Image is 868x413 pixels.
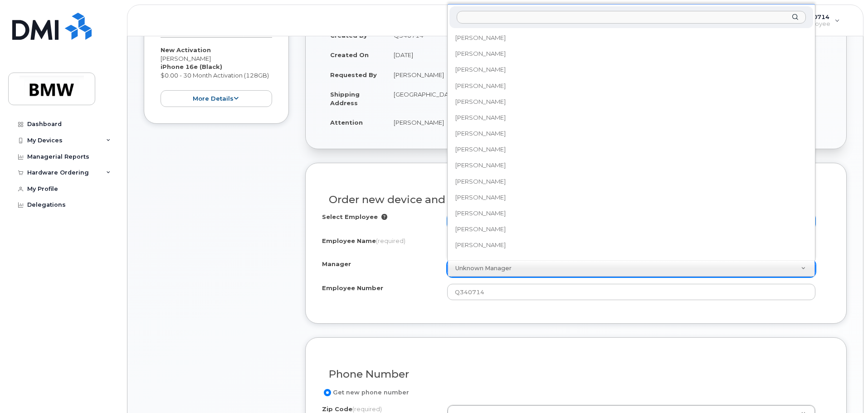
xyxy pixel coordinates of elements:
div: [PERSON_NAME] [452,206,810,220]
div: [PERSON_NAME] [452,175,810,189]
div: [PERSON_NAME] [452,95,810,109]
iframe: Messenger Launcher [829,374,861,406]
div: [PERSON_NAME] [452,111,810,125]
div: [PERSON_NAME] [452,79,810,93]
div: [PERSON_NAME] [452,63,810,77]
div: [PERSON_NAME] [452,47,810,61]
div: [PERSON_NAME] [452,190,810,204]
div: [PERSON_NAME] [452,254,810,268]
div: [PERSON_NAME] [452,126,810,141]
div: [PERSON_NAME] [452,238,810,253]
div: [PERSON_NAME] [452,142,810,156]
div: [PERSON_NAME] [452,159,810,173]
div: [PERSON_NAME] [452,31,810,45]
div: [PERSON_NAME] [452,222,810,236]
